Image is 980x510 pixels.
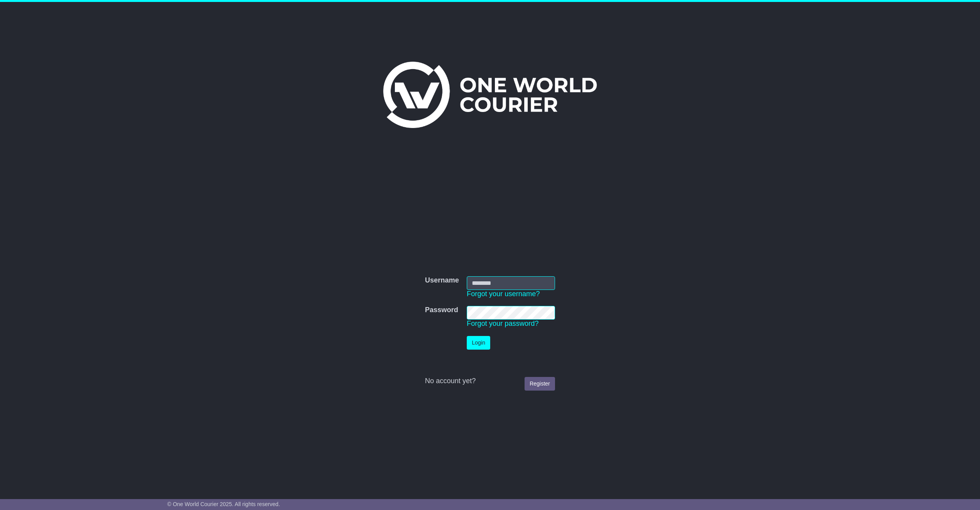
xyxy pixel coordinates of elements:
[425,377,555,386] div: No account yet?
[467,290,540,298] a: Forgot your username?
[425,306,458,315] label: Password
[467,320,539,327] a: Forgot your password?
[167,501,280,507] span: © One World Courier 2025. All rights reserved.
[467,336,490,350] button: Login
[425,276,459,285] label: Username
[383,62,596,128] img: One World
[525,377,555,391] a: Register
